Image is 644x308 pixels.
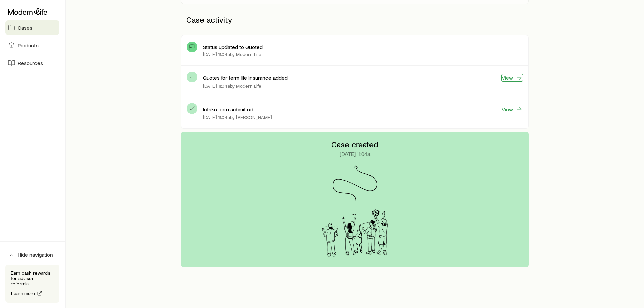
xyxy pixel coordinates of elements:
p: Case created [331,140,378,149]
a: Cases [5,20,59,35]
p: Case activity [181,9,529,30]
span: Products [18,42,39,49]
div: Earn cash rewards for advisor referrals.Learn more [5,265,59,303]
button: Hide navigation [5,247,59,262]
p: Status updated to Quoted [203,44,263,50]
p: Earn cash rewards for advisor referrals. [11,270,54,286]
a: Resources [5,55,59,70]
span: Cases [18,24,32,31]
span: Learn more [11,291,35,296]
a: Products [5,38,59,53]
span: Hide navigation [18,251,53,258]
p: [DATE] 11:04a by Modern Life [203,52,261,57]
span: Resources [18,60,43,66]
p: [DATE] 11:04a by Modern Life [203,83,261,89]
a: View [501,74,523,82]
p: Quotes for term life insurance added [203,74,288,81]
p: [DATE] 11:04a by [PERSON_NAME] [203,115,272,120]
p: [DATE] 11:04a [340,150,370,157]
p: Intake form submitted [203,106,253,113]
img: Arrival Signs [315,209,394,257]
a: View [501,105,523,113]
